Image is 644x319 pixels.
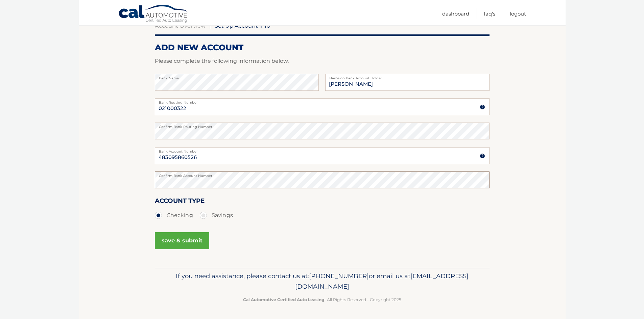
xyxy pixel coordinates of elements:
strong: Cal Automotive Certified Auto Leasing [243,297,324,302]
label: Account Type [155,196,205,208]
a: Cal Automotive [118,4,189,24]
label: Savings [200,209,233,222]
a: Logout [510,8,526,19]
span: [PHONE_NUMBER] [309,272,369,280]
label: Bank Routing Number [155,98,490,104]
h2: ADD NEW ACCOUNT [155,43,490,53]
p: - All Rights Reserved - Copyright 2025 [159,296,485,303]
span: Set Up Account Info [215,22,270,29]
p: Please complete the following information below. [155,56,490,66]
label: Bank Name [155,74,319,79]
span: | [209,22,211,29]
p: If you need assistance, please contact us at: or email us at [159,271,485,292]
a: Account Overview [155,22,206,29]
label: Bank Account Number [155,147,490,153]
a: FAQ's [484,8,495,19]
label: Confirm Bank Account Number [155,171,490,177]
label: Confirm Bank Routing Number [155,123,490,128]
label: Name on Bank Account Holder [325,74,489,79]
input: Name on Account (Account Holder Name) [325,74,489,91]
button: save & submit [155,232,209,249]
a: Dashboard [442,8,469,19]
label: Checking [155,209,193,222]
img: tooltip.svg [480,104,485,110]
input: Bank Account Number [155,147,490,164]
input: Bank Routing Number [155,98,490,115]
img: tooltip.svg [480,153,485,159]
